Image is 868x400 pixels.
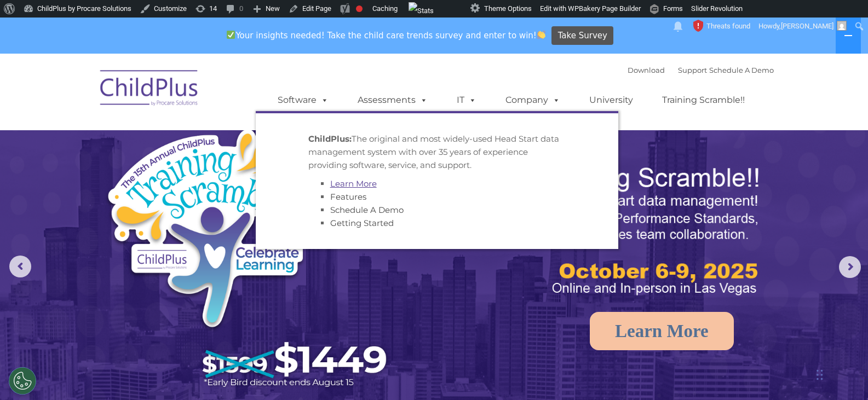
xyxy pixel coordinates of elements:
a: Assessments [347,89,439,111]
div: Needs improvement [356,5,363,12]
a: Download [628,66,665,74]
span: Take Survey [558,26,607,45]
font: | [628,66,774,74]
a: Support [678,66,707,74]
a: Schedule A Demo [330,205,404,215]
span: Slider Revolution [691,4,743,13]
a: Learn More [330,178,377,189]
a: Schedule A Demo [709,66,774,74]
span: Your insights needed! Take the child care trends survey and enter to win! [222,25,550,46]
img: 👏 [537,31,545,39]
img: ChildPlus by Procare Solutions [95,62,204,117]
span: Last name [152,72,186,80]
iframe: Chat Widget [689,282,868,400]
a: Training Scramble!! [651,89,756,111]
p: The original and most widely-used Head Start data management system with over 35 years of experie... [308,132,566,172]
strong: ChildPlus: [308,134,352,144]
a: Company [495,89,571,111]
a: Take Survey [551,26,613,45]
a: Learn More [590,312,734,350]
button: Cookies Settings [9,367,36,395]
a: University [578,89,644,111]
a: Software [267,89,340,111]
img: ✅ [227,31,235,39]
a: IT [446,89,487,111]
a: Getting Started [330,218,394,228]
a: Features [330,192,366,202]
a: Howdy, [755,18,851,35]
span: [PERSON_NAME] [781,22,833,30]
img: Views over 48 hours. Click for more Jetpack Stats. [409,2,434,20]
div: Drag [817,358,823,391]
a: Threats found [689,18,755,35]
span: Phone number [152,117,199,125]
